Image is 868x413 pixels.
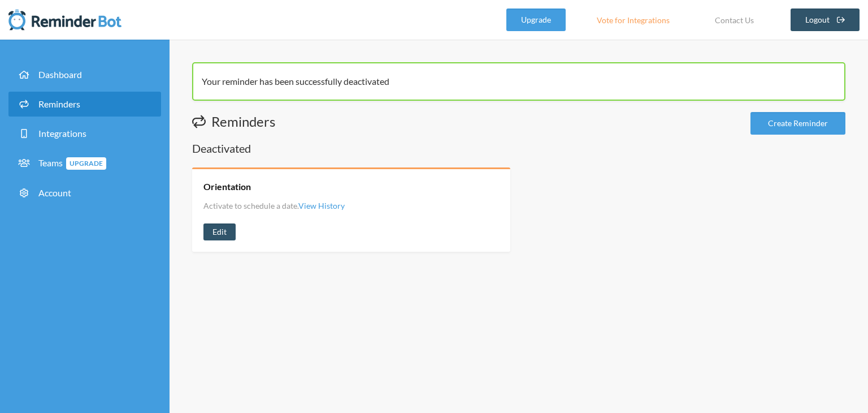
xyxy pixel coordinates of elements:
[192,112,275,131] h1: Reminders
[701,8,768,31] a: Contact Us
[583,8,684,31] a: Vote for Integrations
[298,201,345,210] a: View History
[8,92,161,117] a: Reminders
[38,187,71,198] span: Account
[791,8,860,31] a: Logout
[38,98,80,109] span: Reminders
[8,150,161,176] a: TeamsUpgrade
[203,200,345,212] li: Activate to schedule a date.
[8,121,161,146] a: Integrations
[38,128,86,139] span: Integrations
[8,62,161,87] a: Dashboard
[506,8,566,31] a: Upgrade
[38,157,106,168] span: Teams
[192,140,845,156] h2: Deactivated
[203,223,236,240] a: Edit
[38,69,82,80] span: Dashboard
[8,180,161,205] a: Account
[8,8,121,31] img: Reminder Bot
[66,157,106,170] span: Upgrade
[203,180,251,193] a: Orientation
[750,112,845,135] a: Create Reminder
[202,76,389,87] span: Your reminder has been successfully deactivated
